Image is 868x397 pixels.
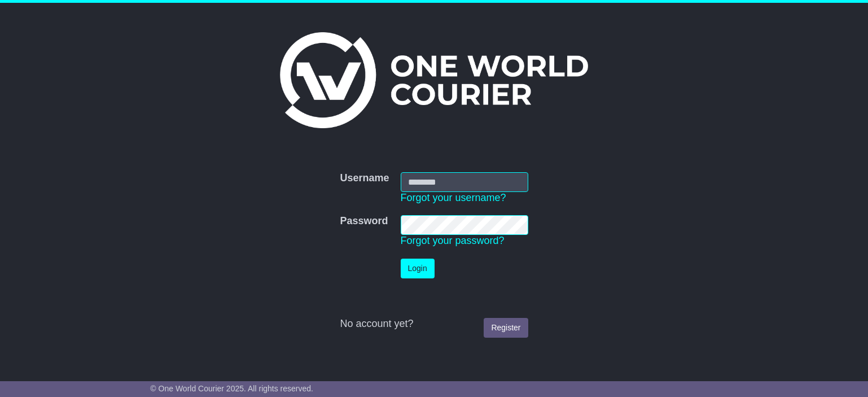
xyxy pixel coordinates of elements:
[401,192,506,203] a: Forgot your username?
[340,318,528,330] div: No account yet?
[401,235,505,246] a: Forgot your password?
[401,259,435,278] button: Login
[150,384,313,393] span: © One World Courier 2025. All rights reserved.
[484,318,528,338] a: Register
[280,32,588,128] img: One World
[340,172,389,185] label: Username
[340,215,388,228] label: Password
